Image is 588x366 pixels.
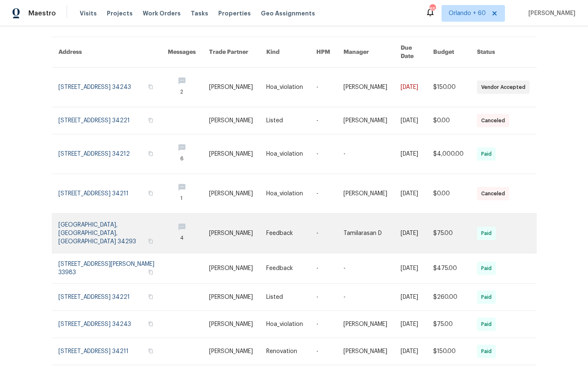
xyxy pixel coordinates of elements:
[147,189,154,197] button: Copy Address
[191,10,208,16] span: Tasks
[202,68,260,107] td: [PERSON_NAME]
[147,320,154,328] button: Copy Address
[202,37,260,68] th: Trade Partner
[260,174,310,214] td: Hoa_violation
[260,253,310,284] td: Feedback
[202,253,260,284] td: [PERSON_NAME]
[260,214,310,253] td: Feedback
[260,134,310,174] td: Hoa_violation
[202,214,260,253] td: [PERSON_NAME]
[161,37,202,68] th: Messages
[202,311,260,338] td: [PERSON_NAME]
[310,107,337,134] td: -
[202,107,260,134] td: [PERSON_NAME]
[147,293,154,300] button: Copy Address
[310,214,337,253] td: -
[310,174,337,214] td: -
[147,150,154,157] button: Copy Address
[525,9,575,18] span: [PERSON_NAME]
[429,5,435,13] div: 857
[260,37,310,68] th: Kind
[202,284,260,311] td: [PERSON_NAME]
[28,9,56,18] span: Maestro
[202,338,260,365] td: [PERSON_NAME]
[107,9,133,18] span: Projects
[202,134,260,174] td: [PERSON_NAME]
[260,311,310,338] td: Hoa_violation
[260,284,310,311] td: Listed
[337,174,394,214] td: [PERSON_NAME]
[310,253,337,284] td: -
[147,268,154,276] button: Copy Address
[52,37,161,68] th: Address
[147,347,154,355] button: Copy Address
[394,37,427,68] th: Due Date
[337,107,394,134] td: [PERSON_NAME]
[260,338,310,365] td: Renovation
[202,174,260,214] td: [PERSON_NAME]
[260,107,310,134] td: Listed
[310,338,337,365] td: -
[337,338,394,365] td: [PERSON_NAME]
[310,134,337,174] td: -
[449,9,486,18] span: Orlando + 60
[260,68,310,107] td: Hoa_violation
[426,37,470,68] th: Budget
[218,9,251,18] span: Properties
[147,83,154,91] button: Copy Address
[337,68,394,107] td: [PERSON_NAME]
[337,284,394,311] td: -
[261,9,315,18] span: Geo Assignments
[337,311,394,338] td: [PERSON_NAME]
[310,311,337,338] td: -
[80,9,97,18] span: Visits
[337,37,394,68] th: Manager
[470,37,536,68] th: Status
[337,253,394,284] td: -
[310,68,337,107] td: -
[337,214,394,253] td: Tamilarasan D
[147,116,154,124] button: Copy Address
[310,284,337,311] td: -
[310,37,337,68] th: HPM
[143,9,181,18] span: Work Orders
[337,134,394,174] td: -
